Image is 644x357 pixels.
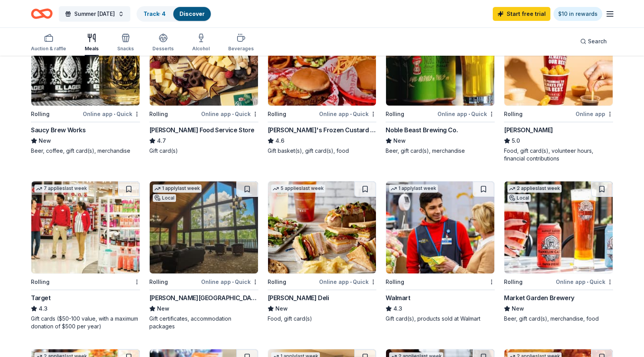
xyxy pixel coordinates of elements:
[117,30,134,56] button: Snacks
[149,13,258,155] a: Image for Gordon Food Service Store3 applieslast weekRollingOnline app•Quick[PERSON_NAME] Food Se...
[228,30,254,56] button: Beverages
[201,277,258,287] div: Online app Quick
[386,181,495,323] a: Image for Walmart1 applylast weekRollingWalmart4.3Gift card(s), products sold at Walmart
[319,109,376,119] div: Online app Quick
[31,109,50,119] div: Rolling
[192,46,210,52] div: Alcohol
[85,46,99,52] div: Meals
[493,7,550,21] a: Start free trial
[319,277,376,287] div: Online app Quick
[149,125,255,135] div: [PERSON_NAME] Food Service Store
[83,109,140,119] div: Online app Quick
[137,6,212,22] button: Track· 4Discover
[504,13,613,162] a: Image for Sheetz4 applieslast weekRollingOnline app[PERSON_NAME]5.0Food, gift card(s), volunteer ...
[389,184,438,193] div: 1 apply last week
[114,111,115,117] span: •
[268,109,286,119] div: Rolling
[31,147,140,155] div: Beer, coffee, gift card(s), merchandise
[574,34,613,49] button: Search
[192,30,210,56] button: Alcohol
[31,14,140,106] img: Image for Saucy Brew Works
[153,184,202,193] div: 1 apply last week
[556,277,613,287] div: Online app Quick
[268,147,377,155] div: Gift basket(s), gift card(s), food
[201,109,258,119] div: Online app Quick
[386,109,404,119] div: Rolling
[157,136,166,145] span: 4.7
[504,14,613,106] img: Image for Sheetz
[393,136,406,145] span: New
[507,194,531,202] div: Local
[386,293,410,302] div: Walmart
[31,5,53,23] a: Home
[34,184,89,193] div: 7 applies last week
[350,279,352,285] span: •
[268,181,377,323] a: Image for McAlister's Deli5 applieslast weekRollingOnline app•Quick[PERSON_NAME] DeliNewFood, gif...
[150,14,258,106] img: Image for Gordon Food Service Store
[149,181,258,330] a: Image for Burr Oak Lodge1 applylast weekLocalRollingOnline app•Quick[PERSON_NAME][GEOGRAPHIC_DATA...
[386,147,495,155] div: Beer, gift card(s), merchandise
[268,13,377,155] a: Image for Freddy's Frozen Custard & Steakburgers13 applieslast weekRollingOnline app•Quick[PERSON...
[31,293,51,302] div: Target
[587,279,588,285] span: •
[393,304,402,313] span: 4.3
[74,9,115,19] span: Summer [DATE]
[31,13,140,155] a: Image for Saucy Brew WorksLocalRollingOnline app•QuickSaucy Brew WorksNewBeer, coffee, gift card(...
[386,13,495,155] a: Image for Noble Beast Brewing Co.1 applylast weekLocalRollingOnline app•QuickNoble Beast Brewing ...
[350,111,352,117] span: •
[149,315,258,330] div: Gift certificates, accommodation packages
[437,109,495,119] div: Online app Quick
[386,315,495,323] div: Gift card(s), products sold at Walmart
[275,304,288,313] span: New
[31,125,86,135] div: Saucy Brew Works
[271,184,325,193] div: 5 applies last week
[553,7,602,21] a: $10 in rewards
[149,277,168,287] div: Rolling
[149,147,258,155] div: Gift card(s)
[179,10,205,17] a: Discover
[504,315,613,323] div: Beer, gift card(s), merchandise, food
[232,111,234,117] span: •
[386,125,458,135] div: Noble Beast Brewing Co.
[268,14,376,106] img: Image for Freddy's Frozen Custard & Steakburgers
[31,46,66,52] div: Auction & raffle
[59,6,130,22] button: Summer [DATE]
[268,125,377,135] div: [PERSON_NAME]'s Frozen Custard & Steakburgers
[85,30,99,56] button: Meals
[153,194,176,202] div: Local
[39,136,51,145] span: New
[512,304,524,313] span: New
[152,46,174,52] div: Desserts
[228,46,254,52] div: Beverages
[152,30,174,56] button: Desserts
[507,184,562,193] div: 2 applies last week
[386,181,494,273] img: Image for Walmart
[39,304,48,313] span: 4.3
[31,181,140,330] a: Image for Target7 applieslast weekRollingTarget4.3Gift cards ($50-100 value, with a maximum donat...
[268,315,377,323] div: Food, gift card(s)
[512,136,520,145] span: 5.0
[31,181,140,273] img: Image for Target
[268,181,376,273] img: Image for McAlister's Deli
[504,147,613,162] div: Food, gift card(s), volunteer hours, financial contributions
[149,109,168,119] div: Rolling
[31,30,66,56] button: Auction & raffle
[143,10,166,17] a: Track· 4
[31,277,50,287] div: Rolling
[588,37,607,46] span: Search
[268,277,286,287] div: Rolling
[504,293,574,302] div: Market Garden Brewery
[504,125,553,135] div: [PERSON_NAME]
[386,277,404,287] div: Rolling
[468,111,470,117] span: •
[504,109,523,119] div: Rolling
[232,279,234,285] span: •
[576,109,613,119] div: Online app
[157,304,169,313] span: New
[504,277,523,287] div: Rolling
[504,181,613,323] a: Image for Market Garden Brewery2 applieslast weekLocalRollingOnline app•QuickMarket Garden Brewer...
[268,293,329,302] div: [PERSON_NAME] Deli
[275,136,284,145] span: 4.6
[31,315,140,330] div: Gift cards ($50-100 value, with a maximum donation of $500 per year)
[504,181,613,273] img: Image for Market Garden Brewery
